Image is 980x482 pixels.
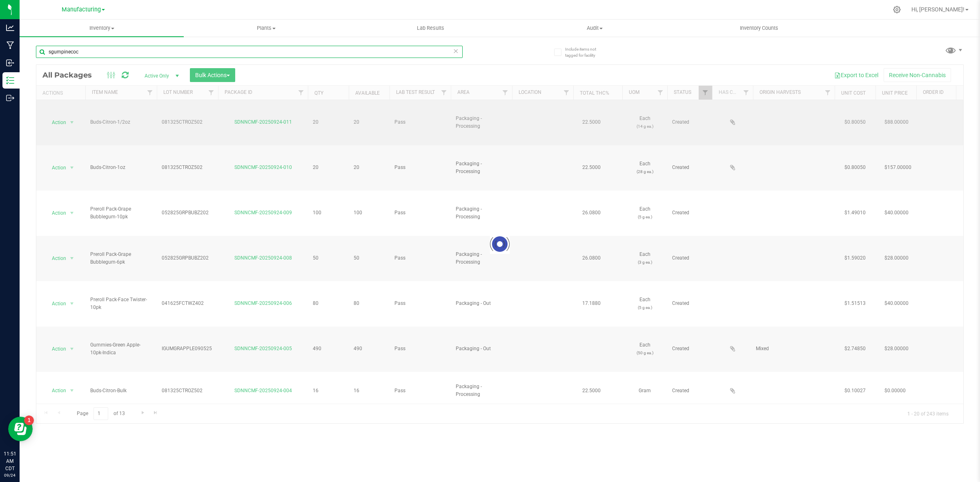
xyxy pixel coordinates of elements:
iframe: Resource center [8,417,33,441]
div: Manage settings [892,6,902,13]
a: Audit [512,20,677,37]
span: Hi, [PERSON_NAME]! [911,6,964,13]
span: Include items not tagged for facility [565,46,606,58]
span: Manufacturing [62,6,101,13]
p: 09/24 [4,472,16,478]
a: Inventory [20,20,184,37]
span: Lab Results [406,24,455,32]
a: Lab Results [348,20,512,37]
inline-svg: Outbound [6,94,14,102]
p: 11:51 AM CDT [4,450,16,472]
iframe: Resource center unread badge [24,415,34,425]
input: Search Package ID, Item Name, SKU, Lot or Part Number... [36,46,463,58]
inline-svg: Analytics [6,24,14,32]
inline-svg: Inventory [6,76,14,84]
inline-svg: Inbound [6,59,14,67]
inline-svg: Manufacturing [6,41,14,49]
span: Inventory [20,24,184,32]
a: Inventory Counts [677,20,841,37]
a: Plants [184,20,348,37]
span: Inventory Counts [729,24,789,32]
span: Audit [513,24,676,32]
span: Plants [184,24,347,32]
span: Clear [453,46,459,56]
